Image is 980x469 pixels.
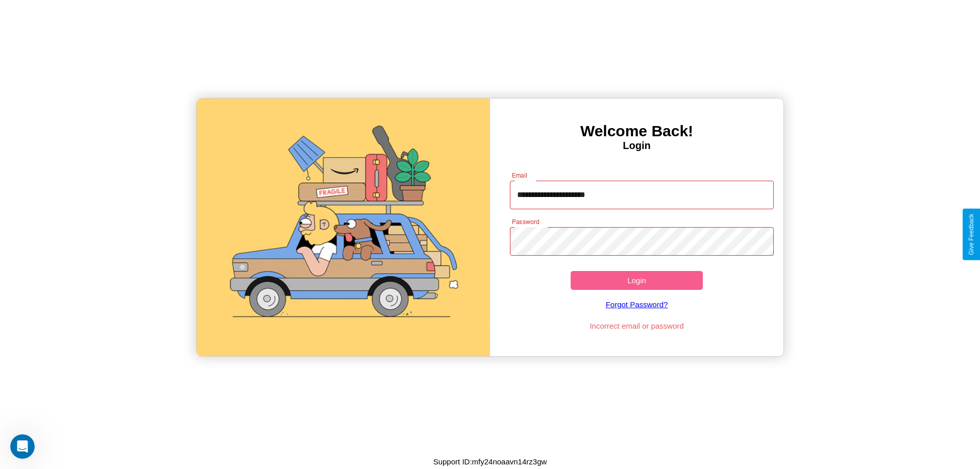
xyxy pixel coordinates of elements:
[968,214,975,255] div: Give Feedback
[197,98,490,356] img: gif
[512,217,539,226] label: Password
[505,290,769,319] a: Forgot Password?
[490,140,783,152] h4: Login
[10,434,35,459] iframe: Intercom live chat
[512,171,528,180] label: Email
[490,122,783,140] h3: Welcome Back!
[571,271,703,290] button: Login
[505,319,769,333] p: Incorrect email or password
[433,455,547,468] p: Support ID: mfy24noaavn14rz3gw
